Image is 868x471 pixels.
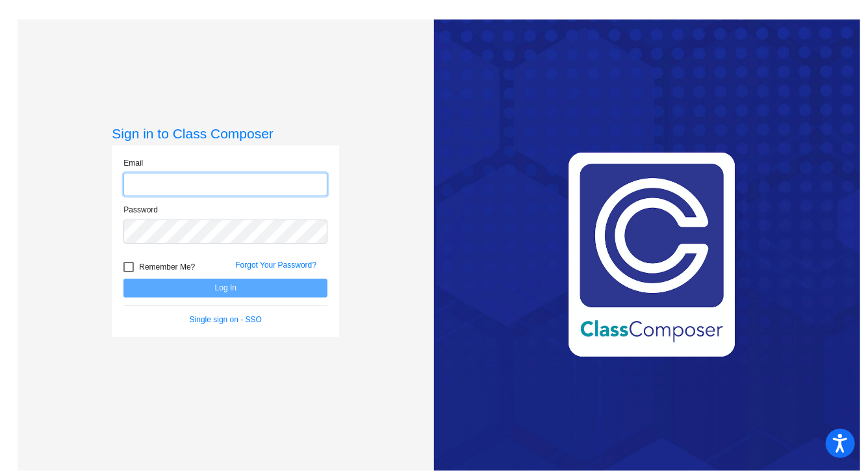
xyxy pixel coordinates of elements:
button: Log In [123,279,327,298]
label: Password [123,204,158,216]
h3: Sign in to Class Composer [112,125,339,142]
label: Email [123,157,143,169]
span: Remember Me? [139,259,195,275]
a: Forgot Your Password? [235,261,316,270]
a: Single sign on - SSO [190,315,262,324]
